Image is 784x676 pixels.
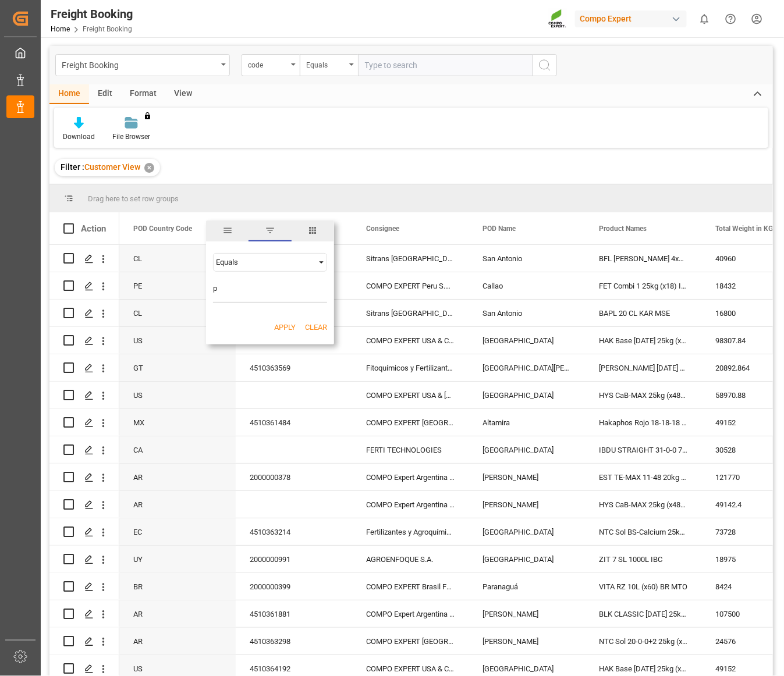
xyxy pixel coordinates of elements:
[49,382,119,409] div: Press SPACE to select this row.
[49,518,119,546] div: Press SPACE to select this row.
[715,225,779,233] span: Total Weight in KGM
[119,382,236,408] div: US
[352,382,469,408] div: COMPO EXPERT USA & [GEOGRAPHIC_DATA], Inc, [GEOGRAPHIC_DATA]
[165,84,201,104] div: View
[469,354,585,381] div: [GEOGRAPHIC_DATA][PERSON_NAME]
[599,225,647,233] span: Product Names
[469,300,585,326] div: San Antonio
[49,628,119,655] div: Press SPACE to select this row.
[575,10,687,27] div: Compo Expert
[236,409,352,436] div: 4510361484
[119,436,236,463] div: CA
[585,573,701,600] div: VITA RZ 10L (x60) BR MTO
[469,546,585,572] div: [GEOGRAPHIC_DATA]
[236,354,352,381] div: 4510363569
[352,327,469,354] div: COMPO EXPERT USA & Canada, Inc
[352,573,469,600] div: COMPO EXPERT Brasil Fert. Ltda, CE_BRASIL
[63,131,95,142] div: Download
[469,518,585,545] div: [GEOGRAPHIC_DATA]
[49,491,119,518] div: Press SPACE to select this row.
[49,436,119,464] div: Press SPACE to select this row.
[585,300,701,326] div: BAPL 20 CL KAR MSE
[206,220,249,241] span: general
[305,322,327,333] button: Clear
[133,225,192,233] span: POD Country Code
[213,280,327,303] input: Filter Value
[236,546,352,572] div: 2000000991
[144,163,154,173] div: ✕
[89,84,121,104] div: Edit
[352,354,469,381] div: Fitoquímicos y Fertilizantes Especi
[49,327,119,354] div: Press SPACE to select this row.
[236,600,352,627] div: 4510361881
[119,354,236,381] div: GT
[691,6,718,32] button: show 0 new notifications
[352,464,469,490] div: COMPO Expert Argentina SRL, Producto Elabora
[352,245,469,272] div: Sitrans [GEOGRAPHIC_DATA]
[483,225,516,233] span: POD Name
[352,628,469,654] div: COMPO EXPERT [GEOGRAPHIC_DATA] SRL
[585,245,701,272] div: BFL [PERSON_NAME] 4x5L (x40) CL
[119,327,236,354] div: US
[49,546,119,573] div: Press SPACE to select this row.
[274,322,296,333] button: Apply
[292,220,334,241] span: columns
[469,600,585,627] div: [PERSON_NAME]
[119,491,236,518] div: AR
[49,409,119,436] div: Press SPACE to select this row.
[49,600,119,628] div: Press SPACE to select this row.
[352,272,469,299] div: COMPO EXPERT Peru S.R.L., CE_PERU
[81,223,106,234] div: Action
[469,409,585,436] div: Altamira
[213,253,327,272] div: Filtering operator
[352,300,469,326] div: Sitrans [GEOGRAPHIC_DATA], CE_CHILE
[469,464,585,490] div: [PERSON_NAME]
[248,57,288,70] div: code
[119,245,236,272] div: CL
[236,518,352,545] div: 4510363214
[216,258,314,266] div: Equals
[49,84,89,104] div: Home
[236,573,352,600] div: 2000000399
[49,245,119,272] div: Press SPACE to select this row.
[119,272,236,299] div: PE
[585,464,701,490] div: EST TE-MAX 11-48 20kg (x45) ES, PT MTO
[469,628,585,654] div: [PERSON_NAME]
[585,628,701,654] div: NTC Sol 20-0-0+2 25kg (x48) INT MSE
[352,518,469,545] div: Fertilizantes y Agroquímicos
[469,272,585,299] div: Callao
[236,464,352,490] div: 2000000378
[61,162,84,172] span: Filter :
[306,57,346,70] div: Equals
[119,628,236,654] div: AR
[469,573,585,600] div: Paranaguá
[469,382,585,408] div: [GEOGRAPHIC_DATA]
[469,327,585,354] div: [GEOGRAPHIC_DATA]
[62,57,217,72] div: Freight Booking
[119,546,236,572] div: UY
[352,546,469,572] div: AGROENFOQUE S.A.
[352,409,469,436] div: COMPO EXPERT [GEOGRAPHIC_DATA]
[575,8,691,30] button: Compo Expert
[469,491,585,518] div: [PERSON_NAME]
[49,272,119,300] div: Press SPACE to select this row.
[119,518,236,545] div: EC
[585,518,701,545] div: NTC Sol BS-Calcium 25kg (x48) WW MTO
[585,382,701,408] div: HYS CaB-MAX 25kg (x48) INT
[119,573,236,600] div: BR
[585,546,701,572] div: ZIT 7 SL 1000L IBC
[119,464,236,490] div: AR
[49,464,119,491] div: Press SPACE to select this row.
[236,628,352,654] div: 4510363298
[469,436,585,463] div: [GEOGRAPHIC_DATA]
[585,327,701,354] div: HAK Base [DATE] 25kg (x48) WW [PERSON_NAME] 18+18+18 25kg (x48) WW [PERSON_NAME] 13-40-13 25kg (x...
[119,600,236,627] div: AR
[121,84,165,104] div: Format
[585,272,701,299] div: FET Combi 1 25kg (x18) INT
[51,25,70,33] a: Home
[585,600,701,627] div: BLK CLASSIC [DATE] 25kg (x42) INT MTO
[49,573,119,600] div: Press SPACE to select this row.
[84,162,140,172] span: Customer View
[533,54,557,76] button: search button
[469,245,585,272] div: San Antonio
